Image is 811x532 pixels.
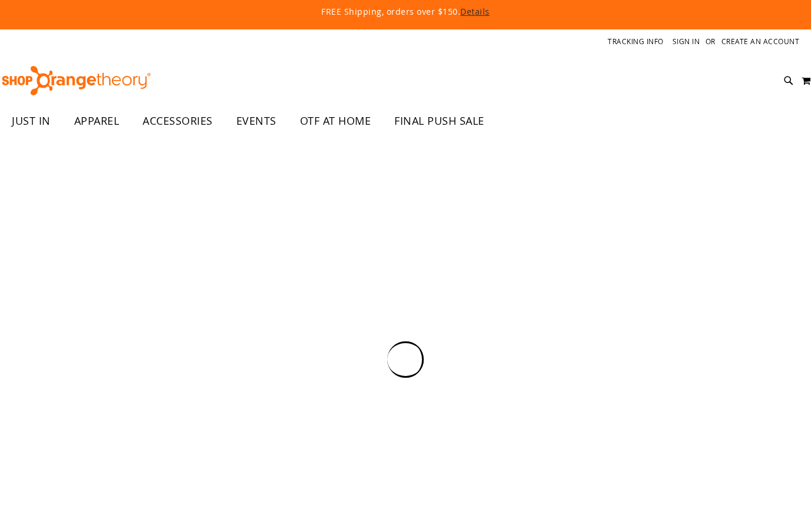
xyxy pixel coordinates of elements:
[52,6,759,18] p: FREE Shipping, orders over $150.
[131,108,225,135] a: ACCESSORIES
[394,108,484,134] span: FINAL PUSH SALE
[62,108,131,135] a: APPAREL
[721,36,800,46] a: Create an Account
[288,108,383,135] a: OTF AT HOME
[608,36,664,46] a: Tracking Info
[225,108,288,135] a: EVENTS
[672,36,700,46] a: Sign In
[300,108,371,134] span: OTF AT HOME
[143,108,213,134] span: ACCESSORIES
[12,108,51,134] span: JUST IN
[236,108,276,134] span: EVENTS
[383,108,496,135] a: FINAL PUSH SALE
[460,6,490,17] a: Details
[74,108,120,134] span: APPAREL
